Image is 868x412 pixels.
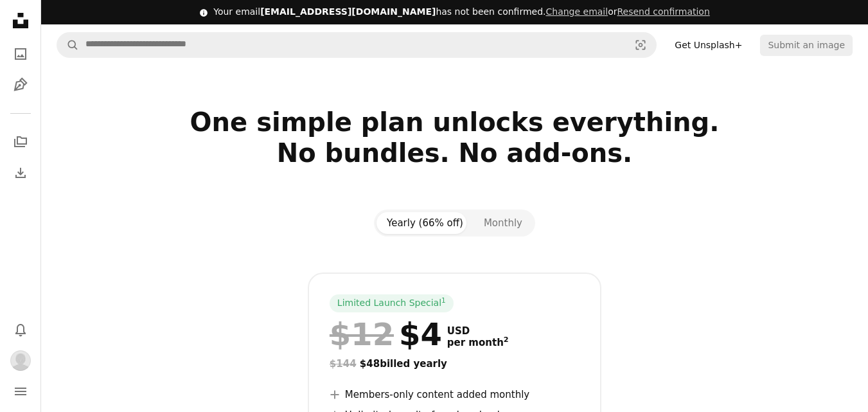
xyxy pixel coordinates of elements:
span: [EMAIL_ADDRESS][DOMAIN_NAME] [260,6,436,17]
button: Submit an image [760,35,853,55]
a: Change email [545,6,608,17]
div: $48 billed yearly [330,356,580,372]
form: Find visuals sitewide [57,32,657,58]
sup: 1 [441,296,446,304]
button: Monthly [474,212,533,234]
button: Resend confirmation [617,6,709,19]
div: Limited Launch Special [330,294,454,312]
div: Your email has not been confirmed. [213,6,710,19]
span: or [545,6,709,17]
button: Visual search [625,33,656,57]
span: $12 [330,318,394,351]
div: $4 [330,318,442,351]
span: per month [447,337,509,348]
h2: One simple plan unlocks everything. No bundles. No add-ons. [57,107,853,199]
a: Home — Unsplash [8,8,33,36]
button: Notifications [8,317,33,343]
span: USD [447,325,509,337]
a: Download History [8,160,33,186]
span: $144 [330,358,357,370]
button: Yearly (66% off) [376,212,474,234]
a: 2 [501,337,511,348]
a: Collections [8,129,33,155]
li: Members-only content added monthly [330,387,580,402]
a: 1 [439,297,448,310]
button: Search Unsplash [57,33,79,57]
sup: 2 [504,336,509,344]
button: Menu [8,379,33,404]
button: Profile [8,348,33,373]
a: Illustrations [8,72,33,98]
a: Get Unsplash+ [667,35,750,55]
img: Avatar of user superpower generator [10,350,31,371]
a: Photos [8,41,33,67]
